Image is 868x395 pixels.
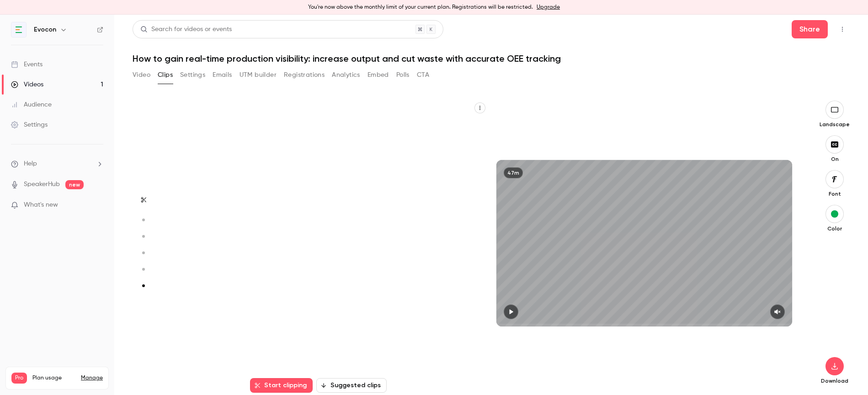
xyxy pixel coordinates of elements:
[417,68,429,82] button: CTA
[92,201,103,209] iframe: Noticeable Trigger
[820,121,850,128] p: Landscape
[820,225,849,232] p: Color
[396,68,410,82] button: Polls
[11,373,27,384] span: Pro
[140,25,232,34] div: Search for videos or events
[158,68,173,82] button: Clips
[24,180,60,189] a: SpeakerHub
[250,378,313,393] button: Start clipping
[792,20,828,38] button: Share
[537,4,560,11] a: Upgrade
[332,68,360,82] button: Analytics
[34,25,56,34] h6: Evocon
[316,378,387,393] button: Suggested clips
[820,190,849,197] p: Font
[367,68,389,82] button: Embed
[11,80,43,89] div: Videos
[11,22,26,37] img: Evocon
[240,68,277,82] button: UTM builder
[180,68,205,82] button: Settings
[820,377,849,384] p: Download
[133,68,150,82] button: Video
[24,200,58,210] span: What's new
[32,374,75,382] span: Plan usage
[81,374,103,382] a: Manage
[11,120,48,129] div: Settings
[65,180,84,189] span: new
[11,100,52,109] div: Audience
[133,53,850,64] h1: How to gain real-time production visibility: increase output and cut waste with accurate OEE trac...
[213,68,232,82] button: Emails
[11,159,103,169] li: help-dropdown-opener
[820,155,849,163] p: On
[284,68,325,82] button: Registrations
[11,60,43,69] div: Events
[835,22,850,37] button: Top Bar Actions
[24,159,37,169] span: Help
[504,167,523,178] div: 47m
